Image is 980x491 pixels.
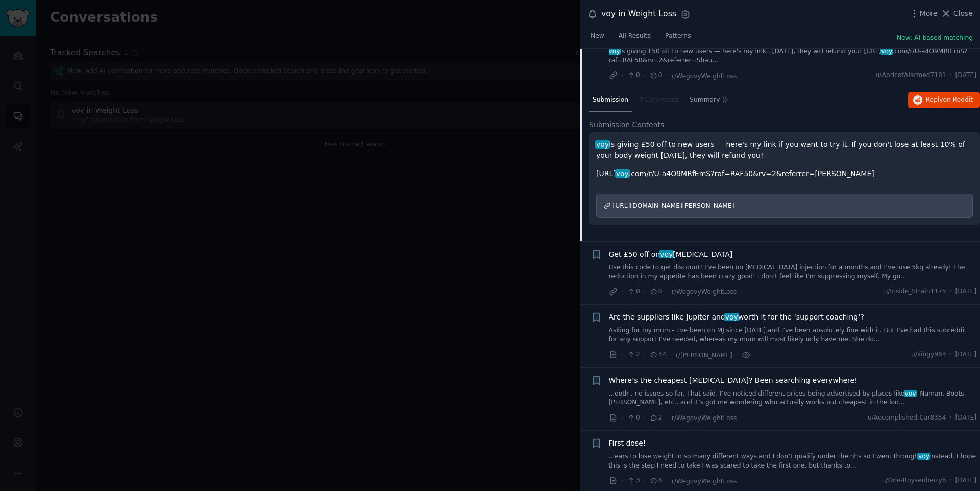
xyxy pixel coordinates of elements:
a: [URL]voy.com/r/U-a4O9MRfEmS?raf=RAF50&rv=2&referrer=[PERSON_NAME] [596,169,874,178]
span: Patterns [665,32,691,41]
a: New [587,28,608,49]
a: [URL][DOMAIN_NAME][PERSON_NAME] [596,194,973,218]
span: voy [595,140,610,149]
span: Submission Contents [589,119,665,130]
a: Where’s the cheapest [MEDICAL_DATA]? Been searching everywhere! [609,375,857,386]
span: 3 [627,476,640,485]
span: voy [917,453,930,460]
span: · [666,286,668,297]
span: r/WegovyWeightLoss [672,414,737,422]
span: · [950,413,952,423]
button: Replyon Reddit [908,92,980,108]
a: Use this code to get discount! I’ve been on [MEDICAL_DATA] injection for a months and I’ve lose 5... [609,263,977,281]
span: [URL][DOMAIN_NAME][PERSON_NAME] [613,202,734,209]
span: · [644,70,646,81]
span: [DATE] [955,287,976,297]
span: [DATE] [955,476,976,485]
span: · [621,412,623,423]
span: 0 [627,287,640,297]
a: Are the suppliers like Jupiter andvoyworth it for the ‘support coaching’? [609,312,865,323]
span: · [666,412,668,423]
span: More [920,8,938,19]
span: r/[PERSON_NAME] [676,352,732,359]
span: on Reddit [943,96,973,103]
span: · [644,350,646,360]
span: Reply [926,95,973,105]
span: voy [659,250,674,258]
span: 0 [627,413,640,423]
span: Get £50 off on [MEDICAL_DATA] [609,249,733,260]
span: r/WegovyWeightLoss [672,72,737,80]
span: Close [953,8,973,19]
span: u/Inside_Strain1175 [884,287,946,297]
button: New: AI-based matching [897,34,973,43]
span: · [950,71,952,80]
span: · [644,476,646,486]
p: is giving £50 off to new users — here's my link if you want to try it. If you don't lose at least... [596,139,973,161]
span: · [621,70,623,81]
span: voy [724,313,739,321]
span: 2 [627,350,640,359]
span: voy [615,169,630,178]
span: · [666,70,668,81]
span: 6 [649,476,662,485]
span: 0 [649,71,662,80]
span: voy [880,47,894,55]
a: ...ooth , no issues so far. That said, I’ve noticed different prices being advertised by places l... [609,389,977,407]
span: · [670,350,672,360]
a: First dose! [609,438,646,449]
span: · [736,350,738,360]
span: All Results [619,32,651,41]
span: u/Accomplished-Car8354 [868,413,946,423]
span: voy [904,390,917,397]
span: · [950,287,952,297]
span: · [950,350,952,359]
span: · [621,476,623,486]
span: 0 [649,287,662,297]
span: voy [608,47,621,55]
span: Are the suppliers like Jupiter and worth it for the ‘support coaching’? [609,312,865,323]
a: voyis giving £50 off to new users — here's my link...[DATE], they will refund you! [URL]voy.com/r... [609,47,977,65]
span: 0 [627,71,640,80]
span: [DATE] [955,413,976,423]
span: r/WegovyWeightLoss [672,478,737,485]
span: · [644,286,646,297]
span: u/One-Boysenberry6 [882,476,946,485]
span: r/WegovyWeightLoss [672,288,737,296]
button: Close [941,8,973,19]
span: [DATE] [955,350,976,359]
span: New [591,32,604,41]
span: · [621,350,623,360]
a: Patterns [661,28,694,49]
div: voy in Weight Loss [601,8,676,20]
span: Summary [690,95,720,105]
span: 2 [649,413,662,423]
a: All Results [615,28,654,49]
span: [DATE] [955,71,976,80]
span: · [666,476,668,486]
button: More [909,8,938,19]
span: u/kingy963 [911,350,946,359]
a: Get £50 off onvoy[MEDICAL_DATA] [609,249,733,260]
span: · [621,286,623,297]
span: · [644,412,646,423]
span: u/ApricotAlarmed7181 [876,71,946,80]
a: Asking for my mum - I’ve been on MJ since [DATE] and I’ve been absolutely fine with it. But I’ve ... [609,326,977,344]
span: Submission [593,95,628,105]
a: ...ears to lose weight in so many different ways and I don’t qualify under the nhs so I went thro... [609,452,977,470]
span: · [950,476,952,485]
span: 34 [649,350,666,359]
